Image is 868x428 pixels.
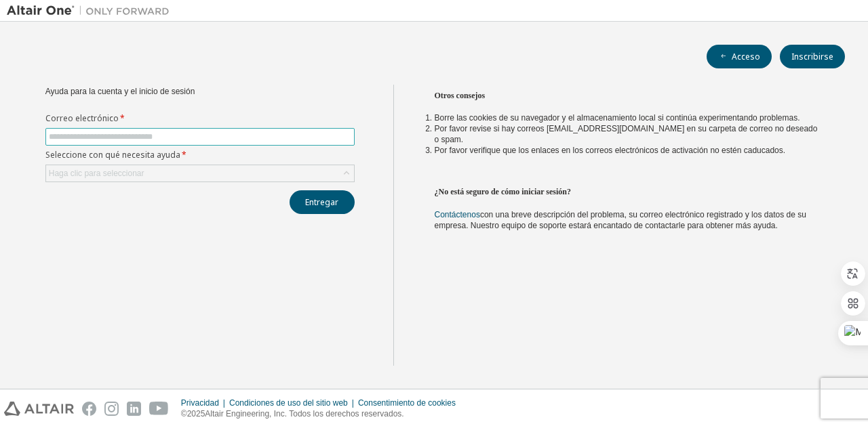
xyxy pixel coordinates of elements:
[82,402,96,416] img: facebook.svg
[181,409,187,419] font: ©
[46,165,354,181] div: Haga clic para seleccionar
[305,196,338,208] font: Entregar
[435,91,486,100] font: Otros consejos
[435,210,806,230] font: con una breve descripción del problema, su correo electrónico registrado y los datos de su empres...
[732,51,760,62] font: Acceso
[127,402,141,416] img: linkedin.svg
[358,398,456,408] font: Consentimiento de cookies
[49,169,144,178] font: Haga clic para seleccionar
[45,149,180,160] font: Seleccione con qué necesita ayuda
[4,402,74,416] img: altair_logo.svg
[45,112,119,124] font: Correo electrónico
[149,402,169,416] img: youtube.svg
[7,4,176,18] img: Altair Uno
[791,51,833,62] font: Inscribirse
[435,187,572,196] font: ¿No está seguro de cómo iniciar sesión?
[290,190,355,214] button: Entregar
[45,87,195,96] font: Ayuda para la cuenta y el inicio de sesión
[229,398,348,408] font: Condiciones de uso del sitio web
[780,45,845,68] button: Inscribirse
[435,124,818,144] font: Por favor revise si hay correos [EMAIL_ADDRESS][DOMAIN_NAME] en su carpeta de correo no deseado o...
[435,146,786,155] font: Por favor verifique que los enlaces en los correos electrónicos de activación no estén caducados.
[181,398,219,408] font: Privacidad
[187,409,205,419] font: 2025
[435,210,480,219] a: Contáctenos
[435,113,800,123] font: Borre las cookies de su navegador y el almacenamiento local si continúa experimentando problemas.
[707,45,772,68] button: Acceso
[205,409,403,419] font: Altair Engineering, Inc. Todos los derechos reservados.
[104,402,119,416] img: instagram.svg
